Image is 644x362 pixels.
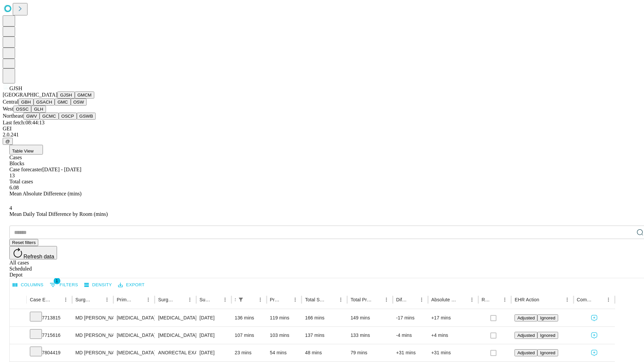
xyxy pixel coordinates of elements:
[40,113,59,120] button: GCMC
[11,280,45,290] button: Select columns
[75,344,110,361] div: MD [PERSON_NAME] E Md
[9,179,33,184] span: Total cases
[200,327,228,344] div: [DATE]
[235,344,263,361] div: 23 mins
[515,297,539,302] div: EHR Action
[30,309,69,326] div: 7713815
[515,349,537,356] button: Adjusted
[59,113,77,120] button: OSCP
[431,344,475,361] div: +31 mins
[13,347,23,359] button: Expand
[236,295,246,304] div: 1 active filter
[3,120,45,125] span: Last fetch: 08:44:13
[396,344,425,361] div: +31 mins
[93,295,102,304] button: Sort
[77,113,96,120] button: GSWB
[517,315,535,320] span: Adjusted
[9,185,19,190] span: 6.08
[3,113,23,119] span: Northeast
[75,327,110,344] div: MD [PERSON_NAME] E Md
[3,92,57,98] span: [GEOGRAPHIC_DATA]
[3,126,641,132] div: GEI
[594,295,604,304] button: Sort
[305,297,326,302] div: Total Scheduled Duration
[562,295,572,304] button: Menu
[351,297,372,302] div: Total Predicted Duration
[467,295,477,304] button: Menu
[57,92,75,99] button: GJSH
[116,280,146,290] button: Export
[83,280,114,290] button: Density
[540,315,555,320] span: Ignored
[18,99,34,106] button: GBH
[246,295,256,304] button: Sort
[396,309,425,326] div: -17 mins
[290,295,300,304] button: Menu
[515,314,537,321] button: Adjusted
[30,297,51,302] div: Case Epic Id
[75,297,92,302] div: Surgeon Name
[220,295,230,304] button: Menu
[158,327,193,344] div: [MEDICAL_DATA]
[13,312,23,324] button: Expand
[9,167,42,172] span: Case forecaster
[211,295,220,304] button: Sort
[176,295,185,304] button: Sort
[270,344,299,361] div: 54 mins
[270,297,281,302] div: Predicted In Room Duration
[144,295,153,304] button: Menu
[431,309,475,326] div: +17 mins
[327,295,336,304] button: Sort
[55,99,70,106] button: GMC
[200,344,228,361] div: [DATE]
[158,344,193,361] div: ANORECTAL EXAM UNDER ANESTHESIA
[71,99,87,106] button: OSW
[604,295,613,304] button: Menu
[200,309,228,326] div: [DATE]
[515,332,537,339] button: Adjusted
[158,297,175,302] div: Surgery Name
[9,239,38,246] button: Reset filters
[351,327,389,344] div: 133 mins
[396,297,407,302] div: Difference
[537,314,558,321] button: Ignored
[61,295,70,304] button: Menu
[34,99,55,106] button: GSACH
[9,173,15,178] span: 13
[3,99,18,105] span: Central
[31,106,46,113] button: GLH
[3,106,13,112] span: West
[517,333,535,338] span: Adjusted
[9,191,82,196] span: Mean Absolute Difference (mins)
[540,295,549,304] button: Sort
[351,309,389,326] div: 149 mins
[305,344,344,361] div: 48 mins
[431,327,475,344] div: +4 mins
[13,330,23,342] button: Expand
[23,113,40,120] button: GWV
[236,295,246,304] button: Show filters
[235,297,235,302] div: Scheduled In Room Duration
[42,167,81,172] span: [DATE] - [DATE]
[185,295,195,304] button: Menu
[3,138,13,145] button: @
[537,349,558,356] button: Ignored
[9,246,57,259] button: Refresh data
[200,297,210,302] div: Surgery Date
[417,295,426,304] button: Menu
[13,106,32,113] button: OSSC
[336,295,345,304] button: Menu
[117,344,151,361] div: [MEDICAL_DATA]
[491,295,500,304] button: Sort
[517,350,535,355] span: Adjusted
[3,132,641,138] div: 2.0.241
[408,295,417,304] button: Sort
[9,211,108,217] span: Mean Daily Total Difference by Room (mins)
[158,309,193,326] div: [MEDICAL_DATA]
[75,92,94,99] button: GMCM
[270,327,299,344] div: 103 mins
[30,344,69,361] div: 7804419
[9,205,12,211] span: 4
[117,327,151,344] div: [MEDICAL_DATA]
[305,309,344,326] div: 166 mins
